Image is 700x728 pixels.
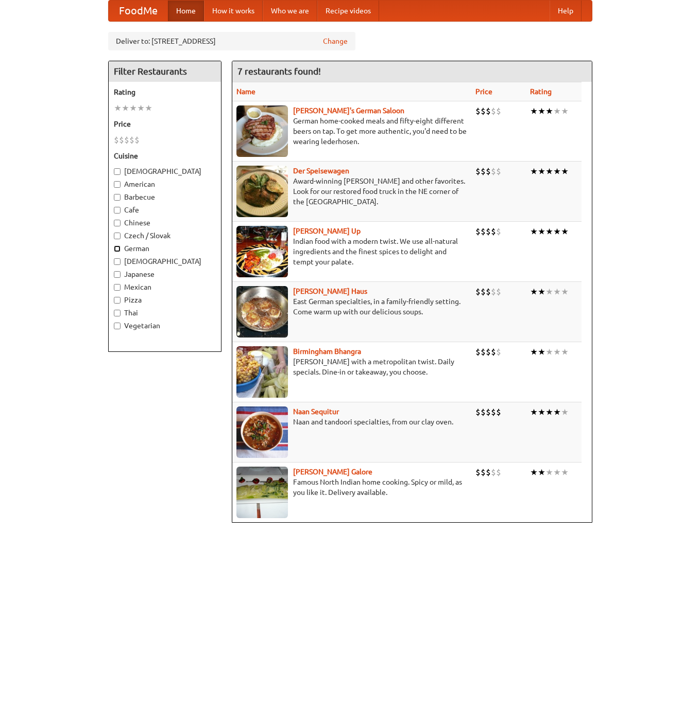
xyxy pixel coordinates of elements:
[553,166,561,177] li: ★
[530,226,538,237] li: ★
[114,102,122,114] li: ★
[475,346,481,358] li: $
[538,105,545,117] li: ★
[481,467,486,478] li: $
[236,105,288,157] img: esthers.jpg
[545,226,553,237] li: ★
[293,287,367,295] a: [PERSON_NAME] Haus
[486,226,491,237] li: $
[481,346,486,358] li: $
[236,166,288,217] img: speisewagen.jpg
[114,295,216,305] label: Pizza
[317,1,379,21] a: Recipe videos
[530,467,538,478] li: ★
[486,467,491,478] li: $
[114,233,121,239] input: Czech / Slovak
[475,87,492,96] a: Price
[109,61,221,82] h4: Filter Restaurants
[530,406,538,418] li: ★
[236,346,288,398] img: bhangra.jpg
[491,346,496,358] li: $
[204,1,263,21] a: How it works
[114,269,216,279] label: Japanese
[236,296,467,317] p: East German specialties, in a family-friendly setting. Come warm up with our delicious soups.
[114,243,216,254] label: German
[129,134,134,146] li: $
[114,256,216,267] label: [DEMOGRAPHIC_DATA]
[114,310,121,316] input: Thai
[496,467,501,478] li: $
[122,102,129,114] li: ★
[236,286,288,338] img: kohlhaus.jpg
[114,205,216,215] label: Cafe
[561,286,569,297] li: ★
[561,467,569,478] li: ★
[496,226,501,237] li: $
[114,134,119,146] li: $
[114,87,216,97] h5: Rating
[561,226,569,237] li: ★
[323,36,348,46] a: Change
[481,286,486,297] li: $
[496,105,501,117] li: $
[475,286,481,297] li: $
[236,467,288,518] img: currygalore.jpg
[496,346,501,358] li: $
[114,119,216,129] h5: Price
[553,346,561,358] li: ★
[114,218,216,228] label: Chinese
[553,286,561,297] li: ★
[481,406,486,418] li: $
[236,406,288,458] img: naansequitur.jpg
[293,347,361,356] a: Birmingham Bhangra
[293,227,361,235] a: [PERSON_NAME] Up
[124,134,129,146] li: $
[475,226,481,237] li: $
[553,105,561,117] li: ★
[293,106,404,115] b: [PERSON_NAME]'s German Saloon
[553,467,561,478] li: ★
[236,176,467,207] p: Award-winning [PERSON_NAME] and other favorites. Look for our restored food truck in the NE corne...
[481,226,486,237] li: $
[114,220,121,226] input: Chinese
[114,207,121,214] input: Cafe
[486,406,491,418] li: $
[475,105,481,117] li: $
[236,226,288,277] img: curryup.jpg
[129,102,137,114] li: ★
[545,406,553,418] li: ★
[486,105,491,117] li: $
[561,406,569,418] li: ★
[530,166,538,177] li: ★
[114,284,121,291] input: Mexican
[293,167,349,175] b: Der Speisewagen
[114,297,121,304] input: Pizza
[530,87,552,96] a: Rating
[109,1,168,21] a: FoodMe
[293,468,372,476] a: [PERSON_NAME] Galore
[538,467,545,478] li: ★
[114,230,216,241] label: Czech / Slovak
[114,282,216,292] label: Mexican
[538,406,545,418] li: ★
[114,194,121,201] input: Barbecue
[545,105,553,117] li: ★
[475,406,481,418] li: $
[486,286,491,297] li: $
[550,1,582,21] a: Help
[496,406,501,418] li: $
[545,286,553,297] li: ★
[491,166,496,177] li: $
[561,166,569,177] li: ★
[538,226,545,237] li: ★
[236,236,467,267] p: Indian food with a modern twist. We use all-natural ingredients and the finest spices to delight ...
[530,286,538,297] li: ★
[491,105,496,117] li: $
[114,308,216,318] label: Thai
[545,346,553,358] li: ★
[236,477,467,498] p: Famous North Indian home cooking. Spicy or mild, as you like it. Delivery available.
[114,321,216,331] label: Vegetarian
